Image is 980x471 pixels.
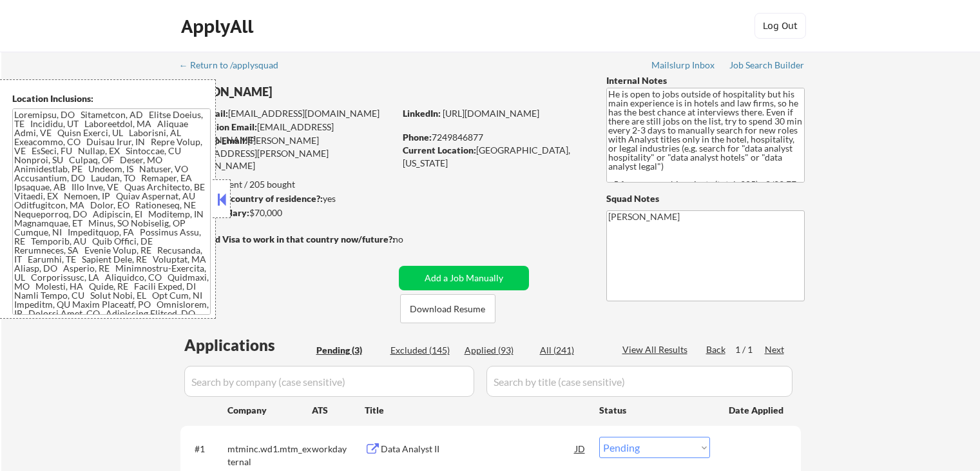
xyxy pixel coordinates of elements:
[181,15,257,37] div: ApplyAll
[12,92,211,105] div: Location Inclusions:
[622,343,691,356] div: View All Results
[399,266,529,290] button: Add a Job Manually
[180,178,394,191] div: 93 sent / 205 bought
[393,233,430,246] div: no
[403,108,441,119] strong: LinkedIn:
[486,366,793,397] input: Search by title (case sensitive)
[651,60,716,73] a: Mailslurp Inbox
[365,404,587,417] div: Title
[606,192,805,205] div: Squad Notes
[729,404,785,417] div: Date Applied
[184,337,312,353] div: Applications
[180,234,395,245] strong: Will need Visa to work in that country now/future?:
[465,344,529,357] div: Applied (93)
[574,437,587,460] div: JD
[181,121,394,146] div: [EMAIL_ADDRESS][DOMAIN_NAME]
[765,343,785,356] div: Next
[179,61,291,70] div: ← Return to /applysquad
[181,107,394,120] div: [EMAIL_ADDRESS][DOMAIN_NAME]
[179,60,291,73] a: ← Return to /applysquad
[227,404,312,417] div: Company
[706,343,727,356] div: Back
[195,443,217,456] div: #1
[754,13,806,39] button: Log Out
[180,192,390,205] div: yes
[403,131,585,144] div: 7249846877
[381,443,575,456] div: Data Analyst II
[606,74,805,87] div: Internal Notes
[316,344,381,357] div: Pending (3)
[390,344,455,357] div: Excluded (145)
[403,132,432,143] strong: Phone:
[180,193,323,204] strong: Can work in country of residence?:
[540,344,604,357] div: All (241)
[180,134,394,172] div: [PERSON_NAME][EMAIL_ADDRESS][PERSON_NAME][DOMAIN_NAME]
[729,60,805,73] a: Job Search Builder
[180,84,445,100] div: [PERSON_NAME]
[729,61,805,70] div: Job Search Builder
[443,108,539,119] a: [URL][DOMAIN_NAME]
[735,343,765,356] div: 1 / 1
[403,145,476,155] strong: Current Location:
[184,366,474,397] input: Search by company (case sensitive)
[403,144,585,169] div: [GEOGRAPHIC_DATA], [US_STATE]
[651,61,716,70] div: Mailslurp Inbox
[312,404,365,417] div: ATS
[400,294,495,323] button: Download Resume
[180,206,394,219] div: $70,000
[599,398,710,421] div: Status
[312,443,365,456] div: workday
[227,443,312,468] div: mtminc.wd1.mtm_external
